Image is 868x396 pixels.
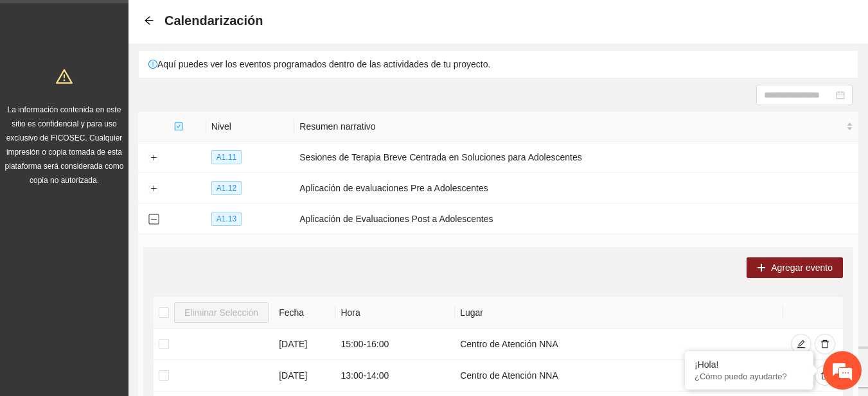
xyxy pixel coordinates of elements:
div: ¡Hola! [695,359,804,370]
button: delete [815,334,835,354]
span: arrow-left [144,15,154,26]
span: delete [820,340,829,350]
td: [DATE] [274,360,335,392]
div: Aquí puedes ver los eventos programados dentro de las actividades de tu proyecto. [139,51,858,78]
td: 13:00 - 14:00 [335,360,455,392]
td: Centro de Atención NNA [455,360,783,392]
td: 15:00 - 16:00 [335,329,455,360]
button: Collapse row [148,214,159,225]
th: Lugar [455,297,783,329]
div: Back [144,15,154,26]
td: Sesiones de Terapia Breve Centrada en Soluciones para Adolescentes [294,142,858,173]
td: Aplicación de evaluaciones Pre a Adolescentes [294,173,858,203]
td: Centro de Atención NNA [455,329,783,360]
span: edit [797,340,806,350]
th: Fecha [274,297,335,329]
p: ¿Cómo puedo ayudarte? [695,372,804,381]
button: edit [791,334,811,354]
div: Minimizar ventana de chat en vivo [211,6,242,37]
span: Calendarización [164,10,263,31]
span: exclamation-circle [148,60,157,69]
span: La información contenida en este sitio es confidencial y para uso exclusivo de FICOSEC. Cualquier... [5,105,124,185]
div: Chatee con nosotros ahora [67,65,216,82]
span: Resumen narrativo [299,119,844,133]
th: Nivel [206,112,294,142]
span: A1.12 [211,181,242,195]
button: Expand row [148,153,159,163]
span: Agregar evento [771,261,833,275]
textarea: Escriba su mensaje y pulse “Intro” [6,261,245,306]
span: Estamos en línea. [75,126,177,256]
td: [DATE] [274,329,335,360]
button: Eliminar Selección [174,302,269,323]
span: A1.11 [211,150,242,164]
th: Hora [335,297,455,329]
span: plus [757,263,766,273]
span: delete [820,371,829,381]
button: plusAgregar evento [747,257,843,278]
th: Resumen narrativo [294,112,858,142]
button: delete [815,365,835,386]
span: check-square [174,122,183,131]
span: A1.13 [211,212,242,226]
span: warning [56,68,73,85]
button: Expand row [148,184,159,194]
td: Aplicación de Evaluaciones Post a Adolescentes [294,203,858,234]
